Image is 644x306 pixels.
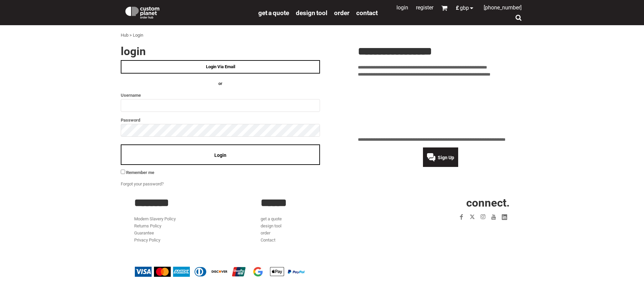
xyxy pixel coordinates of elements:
img: American Express [173,267,190,277]
a: Contact [356,9,378,16]
img: Discover [211,267,228,277]
img: Google Pay [250,267,266,277]
a: order [261,230,270,235]
div: Login [133,32,143,39]
h2: CONNECT. [387,197,510,208]
a: Guarantee [134,230,154,235]
iframe: Customer reviews powered by Trustpilot [417,226,510,234]
a: design tool [261,223,281,228]
img: PayPal [288,270,305,274]
a: Forgot your password? [121,181,164,186]
img: Mastercard [154,267,171,277]
div: > [129,32,132,39]
span: [PHONE_NUMBER] [484,4,522,11]
a: get a quote [261,216,282,221]
a: Register [416,4,433,11]
a: Returns Policy [134,223,161,228]
a: Custom Planet [121,2,255,22]
a: Login Via Email [121,60,320,74]
span: Sign Up [438,155,454,160]
span: order [334,9,350,17]
span: get a quote [258,9,289,17]
img: Visa [135,267,152,277]
span: design tool [296,9,327,17]
span: £ [456,5,460,11]
label: Password [121,116,320,124]
a: Login [396,4,408,11]
img: Diners Club [192,267,209,277]
span: Remember me [126,170,154,175]
input: Remember me [121,170,125,174]
h4: OR [121,80,320,87]
a: Privacy Policy [134,237,160,243]
iframe: Customer reviews powered by Trustpilot [358,82,523,132]
label: Username [121,91,320,99]
img: Apple Pay [269,267,285,277]
a: get a quote [258,9,289,16]
a: Modern Slavery Policy [134,216,176,221]
span: Login [214,152,226,158]
img: China UnionPay [230,267,247,277]
a: Hub [121,33,128,38]
span: GBP [460,5,469,11]
span: Contact [356,9,378,17]
h2: Login [121,46,320,57]
a: Contact [261,237,275,243]
a: design tool [296,9,327,16]
img: Custom Planet [124,5,161,18]
span: Login Via Email [206,64,235,69]
a: order [334,9,350,16]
